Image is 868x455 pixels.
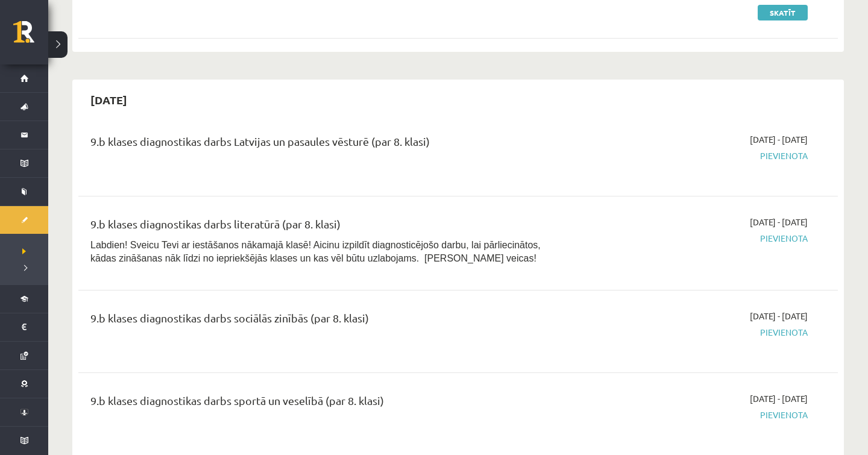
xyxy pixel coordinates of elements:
[78,86,139,114] h2: [DATE]
[90,133,562,155] div: 9.b klases diagnostikas darbs Latvijas un pasaules vēsturē (par 8. klasi)
[13,21,48,51] a: Rīgas 1. Tālmācības vidusskola
[90,216,562,238] div: 9.b klases diagnostikas darbs literatūrā (par 8. klasi)
[750,216,808,228] span: [DATE] - [DATE]
[750,133,808,146] span: [DATE] - [DATE]
[580,409,808,421] span: Pievienota
[758,5,808,20] a: Skatīt
[750,392,808,405] span: [DATE] - [DATE]
[90,240,541,263] span: Labdien! Sveicu Tevi ar iestāšanos nākamajā klasē! Aicinu izpildīt diagnosticējošo darbu, lai pār...
[90,310,562,332] div: 9.b klases diagnostikas darbs sociālās zinībās (par 8. klasi)
[580,149,808,162] span: Pievienota
[750,310,808,322] span: [DATE] - [DATE]
[580,232,808,245] span: Pievienota
[90,392,562,415] div: 9.b klases diagnostikas darbs sportā un veselībā (par 8. klasi)
[580,326,808,339] span: Pievienota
